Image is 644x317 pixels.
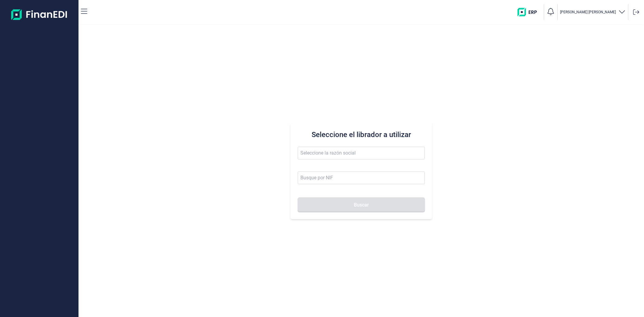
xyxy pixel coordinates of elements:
[517,8,541,16] img: erp
[11,5,68,24] img: Logo de aplicación
[298,130,425,139] h3: Seleccione el librador a utilizar
[298,171,425,184] input: Busque por NIF
[298,197,425,212] button: Buscar
[560,8,626,17] button: [PERSON_NAME] [PERSON_NAME]
[298,147,425,159] input: Seleccione la razón social
[354,203,369,207] span: Buscar
[560,10,616,14] p: [PERSON_NAME] [PERSON_NAME]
